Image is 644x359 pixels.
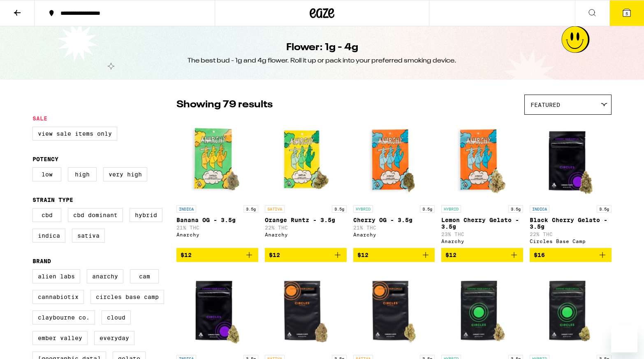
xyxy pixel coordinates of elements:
img: Circles Base Camp - Black Cherry Gelato - 3.5g [530,119,612,201]
img: Anarchy - Cherry OG - 3.5g [353,119,435,201]
p: INDICA [176,205,196,213]
div: Anarchy [176,232,258,237]
img: Circles Base Camp - Dreamonade - 3.5g [176,269,258,351]
label: Alien Labs [32,269,80,283]
label: Everyday [94,331,134,345]
label: Indica [32,229,65,243]
img: Circles Base Camp - Sunblessed Blue - 3.5g [353,269,435,351]
label: CAM [130,269,159,283]
label: Claybourne Co. [32,310,95,324]
img: Circles Base Camp - Gelonade - 3.5g [265,269,347,351]
p: Orange Runtz - 3.5g [265,217,347,223]
p: Showing 79 results [176,98,273,112]
p: 3.5g [243,205,258,213]
span: Featured [530,102,560,108]
button: Add to bag [176,248,258,262]
p: Banana OG - 3.5g [176,217,258,223]
iframe: Button to launch messaging window [611,326,637,352]
a: Open page for Cherry OG - 3.5g from Anarchy [353,119,435,248]
img: Circles Base Camp - Lemon Grass - 3.5g [530,269,612,351]
label: Circles Base Camp [90,290,164,304]
label: Ember Valley [32,331,88,345]
p: 23% THC [441,232,523,237]
p: INDICA [530,205,549,213]
div: Anarchy [441,239,523,244]
p: Cherry OG - 3.5g [353,217,435,223]
span: $12 [445,252,456,258]
p: 3.5g [332,205,347,213]
span: $12 [357,252,368,258]
label: High [68,167,97,181]
img: Anarchy - Lemon Cherry Gelato - 3.5g [441,119,523,201]
label: Very High [103,167,147,181]
span: $12 [269,252,280,258]
label: CBD Dominant [68,208,123,222]
p: 3.5g [420,205,435,213]
span: 5 [625,11,628,16]
p: 3.5g [508,205,523,213]
img: Anarchy - Banana OG - 3.5g [176,119,258,201]
p: 3.5g [597,205,612,213]
a: Open page for Orange Runtz - 3.5g from Anarchy [265,119,347,248]
a: Open page for Banana OG - 3.5g from Anarchy [176,119,258,248]
p: 22% THC [530,232,612,237]
legend: Potency [32,156,58,162]
button: Add to bag [353,248,435,262]
p: 22% THC [265,225,347,230]
label: Cloud [102,310,131,324]
p: 21% THC [353,225,435,230]
a: Open page for Black Cherry Gelato - 3.5g from Circles Base Camp [530,119,612,248]
legend: Sale [32,115,47,122]
span: $12 [181,252,192,258]
div: Circles Base Camp [530,239,612,244]
button: Add to bag [265,248,347,262]
p: Lemon Cherry Gelato - 3.5g [441,217,523,230]
label: Sativa [72,229,105,243]
legend: Strain Type [32,197,73,203]
p: Black Cherry Gelato - 3.5g [530,217,612,230]
label: CBD [32,208,61,222]
p: 21% THC [176,225,258,230]
span: $16 [534,252,545,258]
h1: Flower: 1g - 4g [286,41,358,55]
p: HYBRID [353,205,373,213]
p: SATIVA [265,205,285,213]
button: Add to bag [530,248,612,262]
a: Open page for Lemon Cherry Gelato - 3.5g from Anarchy [441,119,523,248]
img: Anarchy - Orange Runtz - 3.5g [265,119,347,201]
label: Low [32,167,61,181]
legend: Brand [32,258,51,264]
button: Add to bag [441,248,523,262]
label: Hybrid [130,208,162,222]
label: View Sale Items Only [32,127,117,141]
img: Circles Base Camp - Headband - 3.5g [441,269,523,351]
div: The best bud - 1g and 4g flower. Roll it up or pack into your preferred smoking device. [188,56,456,65]
label: Anarchy [87,269,123,283]
p: HYBRID [441,205,461,213]
label: Cannabiotix [32,290,84,304]
button: 5 [609,0,644,26]
div: Anarchy [265,232,347,237]
div: Anarchy [353,232,435,237]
